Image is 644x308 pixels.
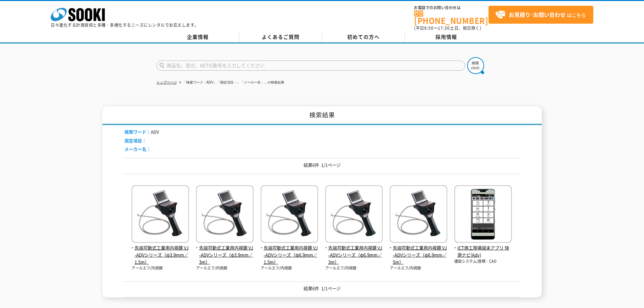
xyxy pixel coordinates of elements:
img: btn_search.png [467,57,484,74]
span: ICT施工現場端末アプリ 快測ナビ(Adv) [454,244,512,259]
p: 結果6件 1/1ページ [124,285,520,292]
a: 初めての方へ [322,32,405,42]
a: 先端可動式工業用内視鏡 VJ-ADVシリーズ（φ6.9mm／1.5m） [261,237,318,265]
img: VJ-ADVシリーズ（φ6.9mm／3m） [325,185,383,244]
h1: 検索結果 [102,106,542,125]
span: はこちら [495,10,586,20]
p: アールエフ/内視鏡 [390,265,447,271]
li: ADV [124,128,159,136]
a: 企業情報 [157,32,239,42]
img: 快測ナビ(Adv) [454,185,512,244]
span: 先端可動式工業用内視鏡 VJ-ADVシリーズ（φ3.9mm／3m） [196,244,254,265]
span: 8:50 [424,25,434,31]
p: アールエフ/内視鏡 [196,265,254,271]
strong: お見積り･お問い合わせ [509,10,566,19]
span: 初めての方へ [347,33,380,41]
span: 先端可動式工業用内視鏡 VJ-ADVシリーズ（φ6.9mm／1.5m） [261,244,318,265]
p: 建設システム/座標・CAD [454,259,512,264]
p: アールエフ/内視鏡 [261,265,318,271]
span: お電話でのお問い合わせは [414,6,488,10]
p: 日々進化する計測技術と多種・多様化するニーズにレンタルでお応えします。 [51,23,199,27]
span: (平日 ～ 土日、祝日除く) [414,25,481,31]
a: よくあるご質問 [239,32,322,42]
span: 先端可動式工業用内視鏡 VJ-ADVシリーズ（φ6.9mm／5m） [390,244,447,265]
a: 採用情報 [405,32,488,42]
li: 「検索ワード：ADV」「測定項目：」「メーカー名：」の検索結果 [178,79,285,86]
span: 検索ワード： [124,128,151,135]
img: VJ-ADVシリーズ（φ6.9mm／5m） [390,185,447,244]
span: 17:30 [438,25,450,31]
a: [PHONE_NUMBER] [414,10,488,24]
a: 先端可動式工業用内視鏡 VJ-ADVシリーズ（φ6.9mm／5m） [390,237,447,265]
img: VJ-ADVシリーズ（φ3.9mm／3m） [196,185,254,244]
a: 先端可動式工業用内視鏡 VJ-ADVシリーズ（φ6.9mm／3m） [325,237,383,265]
a: トップページ [157,80,177,84]
a: 先端可動式工業用内視鏡 VJ-ADVシリーズ（φ3.9mm／1.5m） [132,237,189,265]
span: メーカー名： [124,146,151,152]
span: 測定項目： [124,137,146,144]
p: アールエフ/内視鏡 [325,265,383,271]
img: VJ-ADVシリーズ（φ3.9mm／1.5m） [132,185,189,244]
a: お見積り･お問い合わせはこちら [488,6,593,24]
span: 先端可動式工業用内視鏡 VJ-ADVシリーズ（φ6.9mm／3m） [325,244,383,265]
p: アールエフ/内視鏡 [132,265,189,271]
input: 商品名、型式、NETIS番号を入力してください [157,61,465,71]
span: 先端可動式工業用内視鏡 VJ-ADVシリーズ（φ3.9mm／1.5m） [132,244,189,265]
p: 結果6件 1/1ページ [124,162,520,169]
a: 先端可動式工業用内視鏡 VJ-ADVシリーズ（φ3.9mm／3m） [196,237,254,265]
img: VJ-ADVシリーズ（φ6.9mm／1.5m） [261,185,318,244]
a: ICT施工現場端末アプリ 快測ナビ(Adv) [454,237,512,258]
